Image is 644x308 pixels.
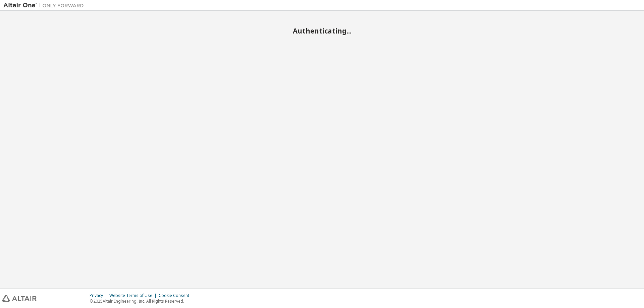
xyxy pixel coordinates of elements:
[3,26,641,35] h2: Authenticating...
[3,2,87,9] img: Altair One
[90,293,109,298] div: Privacy
[2,295,37,302] img: altair_logo.svg
[109,293,159,298] div: Website Terms of Use
[159,293,193,298] div: Cookie Consent
[90,298,193,304] p: © 2025 Altair Engineering, Inc. All Rights Reserved.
